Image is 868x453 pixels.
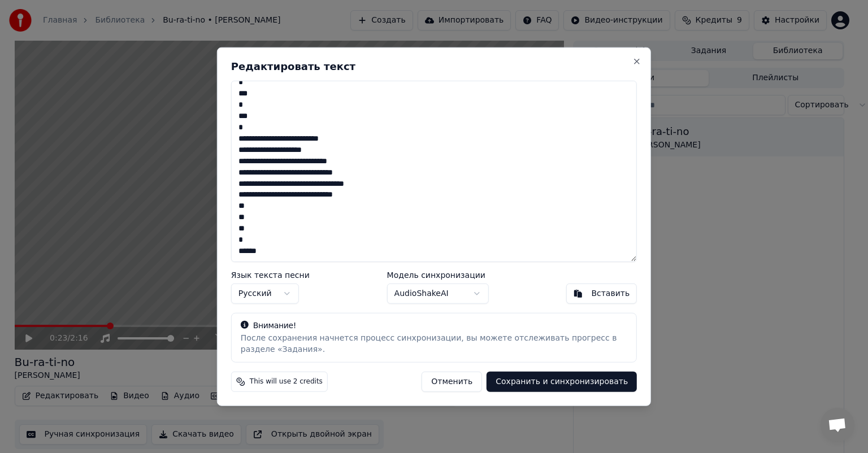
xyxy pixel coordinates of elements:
[231,62,637,72] h2: Редактировать текст
[387,271,489,278] label: Модель синхронизации
[250,377,323,386] span: This will use 2 credits
[566,283,637,303] button: Вставить
[241,332,627,355] div: После сохранения начнется процесс синхронизации, вы можете отслеживать прогресс в разделе «Задания».
[591,288,630,299] div: Вставить
[422,371,482,391] button: Отменить
[487,371,637,391] button: Сохранить и синхронизировать
[241,320,627,331] div: Внимание!
[231,271,310,278] label: Язык текста песни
